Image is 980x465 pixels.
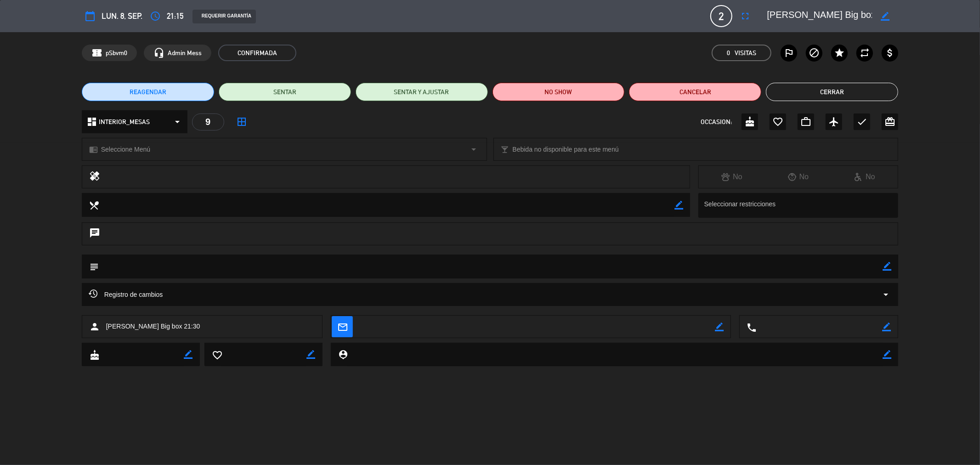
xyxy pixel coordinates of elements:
[212,350,222,360] i: favorite_border
[91,47,102,58] span: confirmation_number
[883,262,891,271] i: border_color
[85,11,96,22] i: calendar_today
[772,116,783,127] i: favorite_border
[172,116,183,127] i: arrow_drop_down
[89,170,100,183] i: healing
[881,12,889,21] i: border_color
[828,116,839,127] i: airplanemode_active
[89,227,100,240] i: chat
[834,47,845,58] i: star
[883,350,891,359] i: border_color
[82,8,98,24] button: calendar_today
[306,350,315,359] i: border_color
[153,47,164,58] i: headset_mic
[89,145,98,154] i: chrome_reader_mode
[800,116,811,127] i: work_outline
[513,144,619,155] span: Bebida no disponible para este menú
[167,10,183,23] span: 21:15
[218,45,296,61] span: CONFIRMADA
[338,349,348,359] i: person_pin
[101,144,150,155] span: Seleccione Menú
[715,323,724,331] i: border_color
[99,117,150,127] span: INTERIOR_MESAS
[744,116,755,127] i: cake
[184,350,193,359] i: border_color
[150,11,161,22] i: access_time
[832,171,898,183] div: No
[147,8,164,24] button: access_time
[356,83,488,101] button: SENTAR Y AJUSTAR
[765,171,831,183] div: No
[469,144,480,155] i: arrow_drop_down
[884,47,895,58] i: attach_money
[699,171,765,183] div: No
[89,289,163,300] span: Registro de cambios
[86,116,97,127] i: dashboard
[747,322,757,332] i: local_phone
[674,201,683,210] i: border_color
[880,289,891,300] i: arrow_drop_down
[89,200,99,210] i: local_dining
[106,321,200,332] span: [PERSON_NAME] Big box 21:30
[219,83,351,101] button: SENTAR
[882,323,891,331] i: border_color
[727,48,730,58] span: 0
[102,10,142,23] span: lun. 8, sep.
[193,10,256,23] div: REQUERIR GARANTÍA
[501,145,510,154] i: local_bar
[192,113,224,130] div: 9
[783,47,794,58] i: outlined_flag
[89,350,99,360] i: cake
[884,116,895,127] i: card_giftcard
[89,261,99,272] i: subject
[89,321,100,332] i: person
[710,5,732,27] span: 2
[493,83,625,101] button: NO SHOW
[737,8,753,24] button: fullscreen
[168,48,202,58] span: Admin Mess
[809,47,820,58] i: block
[106,48,127,58] span: pSbvm0
[735,48,756,58] em: Visitas
[856,116,867,127] i: check
[629,83,761,101] button: Cancelar
[859,47,870,58] i: repeat
[701,117,732,127] span: OCCASION:
[740,11,751,22] i: fullscreen
[766,83,898,101] button: Cerrar
[82,83,214,101] button: REAGENDAR
[337,322,347,332] i: mail_outline
[236,116,247,127] i: border_all
[130,87,166,97] span: REAGENDAR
